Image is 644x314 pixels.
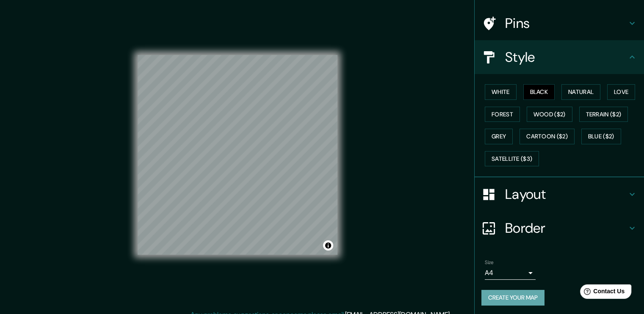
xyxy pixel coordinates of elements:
h4: Style [505,49,627,66]
button: Wood ($2) [527,107,572,122]
label: Size [485,259,494,266]
button: Blue ($2) [581,129,621,144]
button: Satellite ($3) [485,151,539,167]
button: Grey [485,129,513,144]
button: Create your map [481,290,544,306]
h4: Pins [505,15,627,32]
button: Forest [485,107,520,122]
iframe: Help widget launcher [569,281,635,305]
button: Love [607,84,635,100]
div: Layout [475,177,644,211]
div: Pins [475,6,644,40]
canvas: Map [138,55,337,255]
h4: Layout [505,186,627,203]
div: Border [475,211,644,245]
button: Natural [561,84,600,100]
div: A4 [485,266,536,280]
button: White [485,84,517,100]
button: Black [523,84,555,100]
button: Toggle attribution [323,240,333,251]
h4: Border [505,220,627,237]
button: Terrain ($2) [579,107,628,122]
div: Style [475,40,644,74]
button: Cartoon ($2) [520,129,575,144]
